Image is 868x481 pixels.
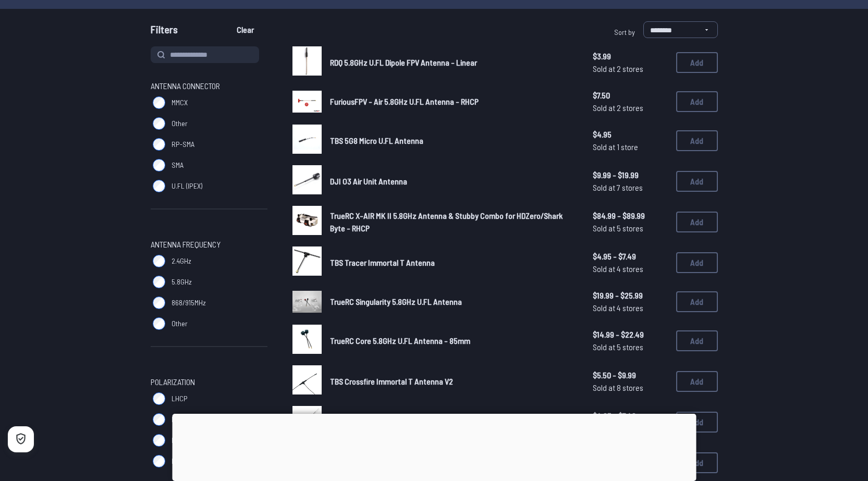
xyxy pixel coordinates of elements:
span: TBS Crossfire Immortal T Antenna V2 [330,376,453,386]
a: image [292,325,322,357]
span: Sold at 1 store [593,141,668,153]
span: DJI O3 Air Unit Antenna [330,176,407,186]
span: $5.50 - $9.99 [593,369,668,381]
span: Other [172,118,188,129]
span: Sold at 5 stores [593,341,668,353]
a: DJI O3 Air Unit Antenna [330,175,576,188]
input: Other [153,317,165,330]
span: Filters [151,21,178,42]
a: TBS Crossfire Immortal T Antenna V2 [330,375,576,388]
span: $7.50 [593,89,668,102]
button: Add [676,252,718,273]
a: TrueRC Core 5.8GHz U.FL Antenna - 85mm [330,335,576,347]
img: image [292,91,322,113]
span: RHCP and LHCP Available [172,456,246,466]
span: $14.99 - $22.49 [593,328,668,341]
input: RHCP and LHCP Available [153,455,165,467]
input: RHCP [153,434,165,447]
span: Sold at 4 stores [593,263,668,275]
button: Add [676,452,718,473]
span: Sold at 5 stores [593,222,668,235]
span: TBS 5G8 Micro U.FL Antenna [330,135,423,145]
img: image [292,325,322,354]
input: Other [153,117,165,130]
span: 868/915MHz [172,298,206,308]
a: TrueRC X-AIR MK II 5.8GHz Antenna & Stubby Combo for HDZero/Shark Byte - RHCP [330,209,576,235]
img: image [292,365,322,394]
img: image [292,406,322,435]
span: 5.8GHz [172,277,192,287]
a: FuriousFPV - Air 5.8GHz U.FL Antenna - RHCP [330,95,576,108]
span: Antenna Frequency [151,238,221,251]
button: Add [676,171,718,192]
span: TBS Tracer Immortal T Antenna [330,257,435,267]
span: $4.95 - $7.49 [593,410,668,422]
input: 2.4GHz [153,255,165,267]
span: $4.95 [593,128,668,141]
a: image [292,287,322,316]
button: Add [676,371,718,392]
span: Sold at 2 stores [593,102,668,114]
button: Add [676,330,718,351]
a: image [292,125,322,157]
span: U.FL (IPEX) [172,181,202,191]
a: image [292,46,322,79]
span: $84.99 - $89.99 [593,209,668,222]
span: TrueRC Singularity 5.8GHz U.FL Antenna [330,297,462,306]
span: LHCP [172,393,188,404]
span: 2.4GHz [172,256,191,266]
span: Sold at 2 stores [593,63,668,75]
input: 5.8GHz [153,276,165,288]
span: RDQ 5.8GHz U.FL Dipole FPV Antenna - Linear [330,57,477,67]
a: image [292,165,322,198]
span: $19.99 - $25.99 [593,289,668,302]
select: Sort by [643,21,718,38]
input: LHCP [153,392,165,405]
img: image [292,165,322,194]
a: image [292,206,322,238]
img: image [292,291,322,313]
button: Add [676,212,718,232]
span: $3.99 [593,50,668,63]
span: Sold at 4 stores [593,302,668,314]
span: Sort by [614,28,635,36]
a: TBS 5G8 Micro U.FL Antenna [330,134,576,147]
a: image [292,87,322,116]
button: Add [676,52,718,73]
img: image [292,206,322,235]
a: image [292,246,322,279]
a: RDQ 5.8GHz U.FL Dipole FPV Antenna - Linear [330,56,576,69]
a: TBS Tracer Immortal T Antenna [330,256,576,269]
span: $4.95 - $7.49 [593,250,668,263]
img: image [292,246,322,276]
input: Linear [153,413,165,426]
button: Add [676,91,718,112]
input: SMA [153,159,165,171]
img: image [292,125,322,154]
span: $9.99 - $19.99 [593,169,668,181]
a: image [292,365,322,398]
a: TrueRC Singularity 5.8GHz U.FL Antenna [330,295,576,308]
span: Sold at 8 stores [593,381,668,394]
button: Clear [228,21,263,38]
span: Linear [172,414,190,425]
button: Add [676,130,718,151]
a: image [292,406,322,438]
iframe: Advertisement [172,414,696,478]
span: RHCP [172,435,188,446]
span: Antenna Connector [151,80,220,92]
button: Add [676,291,718,312]
input: U.FL (IPEX) [153,180,165,192]
span: Polarization [151,376,195,388]
span: MMCX [172,97,188,108]
span: FuriousFPV - Air 5.8GHz U.FL Antenna - RHCP [330,96,479,106]
button: Add [676,412,718,433]
span: TrueRC Core 5.8GHz U.FL Antenna - 85mm [330,336,470,346]
img: image [292,46,322,76]
span: TrueRC X-AIR MK II 5.8GHz Antenna & Stubby Combo for HDZero/Shark Byte - RHCP [330,211,563,233]
input: RP-SMA [153,138,165,151]
span: SMA [172,160,184,170]
span: Other [172,318,188,329]
input: 868/915MHz [153,297,165,309]
span: Sold at 7 stores [593,181,668,194]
